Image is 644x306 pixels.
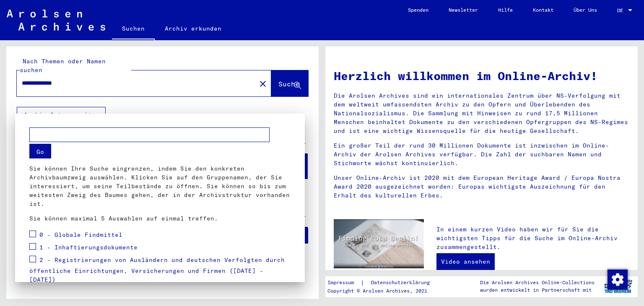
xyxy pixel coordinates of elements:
p: Sie können maximal 5 Auswahlen auf einmal treffen. [29,214,291,223]
span: 2 - Registrierungen von Ausländern und deutschen Verfolgten durch öffentliche Einrichtungen, Vers... [29,256,285,284]
div: Zustimmung ändern [607,269,627,289]
span: 0 - Globale Findmittel [39,231,122,239]
button: Go [29,144,51,158]
p: Sie können Ihre Suche eingrenzen, indem Sie den konkreten Archivbaumzweig auswählen. Klicken Sie ... [29,164,291,208]
img: Zustimmung ändern [608,270,628,290]
span: 1 - Inhaftierungsdokumente [39,244,138,251]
